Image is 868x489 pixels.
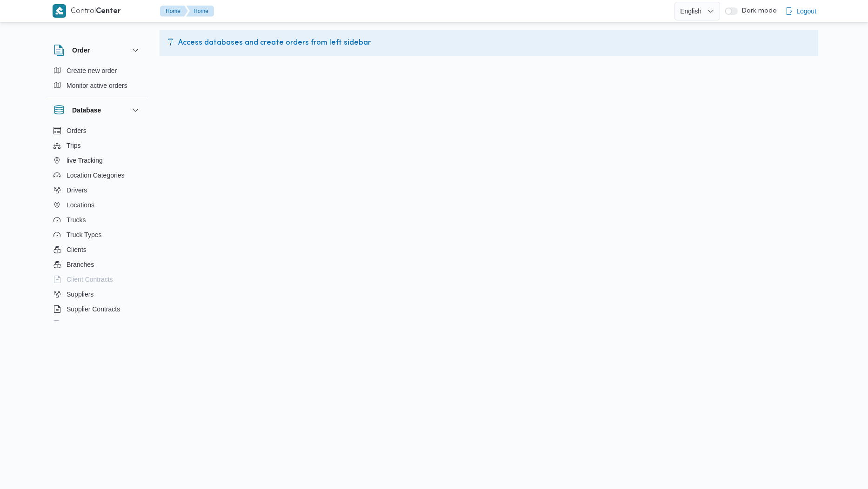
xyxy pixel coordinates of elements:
[50,138,145,153] button: Trips
[67,170,125,181] span: Location Categories
[50,183,145,198] button: Drivers
[53,105,141,116] button: Database
[50,242,145,257] button: Clients
[50,227,145,242] button: Truck Types
[67,229,101,240] span: Truck Types
[67,199,94,211] span: Locations
[50,198,145,212] button: Locations
[67,259,94,270] span: Branches
[53,45,141,56] button: Order
[50,78,145,93] button: Monitor active orders
[781,2,820,20] button: Logout
[46,63,148,97] div: Order
[67,274,113,285] span: Client Contracts
[46,123,148,324] div: Database
[50,153,145,168] button: live Tracking
[186,6,214,17] button: Home
[67,125,87,136] span: Orders
[67,244,87,255] span: Clients
[53,4,66,18] img: X8yXhbKr1z7QwAAAABJRU5ErkJggg==
[50,302,145,317] button: Supplier Contracts
[50,212,145,227] button: Trucks
[738,7,777,15] span: Dark mode
[67,289,93,300] span: Suppliers
[50,287,145,302] button: Suppliers
[67,214,86,225] span: Trucks
[50,63,145,78] button: Create new order
[50,317,145,331] button: Devices
[72,105,101,116] h3: Database
[67,140,81,151] span: Trips
[50,123,145,138] button: Orders
[160,6,188,17] button: Home
[67,185,87,196] span: Drivers
[67,80,127,91] span: Monitor active orders
[50,272,145,287] button: Client Contracts
[50,257,145,272] button: Branches
[72,45,90,56] h3: Order
[67,65,117,76] span: Create new order
[67,155,103,166] span: live Tracking
[50,168,145,183] button: Location Categories
[67,318,90,330] span: Devices
[796,6,816,17] span: Logout
[67,304,120,315] span: Supplier Contracts
[96,8,121,15] b: Center
[178,37,371,48] span: Access databases and create orders from left sidebar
